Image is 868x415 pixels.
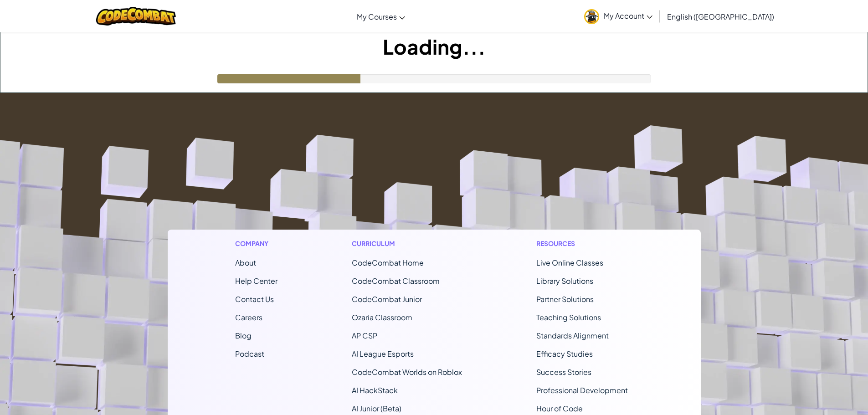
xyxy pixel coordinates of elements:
a: Library Solutions [536,276,593,286]
a: My Account [580,2,657,31]
a: About [235,258,256,267]
h1: Loading... [0,32,868,61]
a: English ([GEOGRAPHIC_DATA]) [663,4,779,29]
a: Professional Development [536,385,628,395]
a: Efficacy Studies [536,349,593,359]
h1: Curriculum [352,239,462,248]
a: My Courses [352,4,410,29]
a: Careers [235,313,262,322]
a: Live Online Classes [536,258,603,267]
a: AI Junior (Beta) [352,404,401,413]
a: CodeCombat Worlds on Roblox [352,367,462,377]
span: English ([GEOGRAPHIC_DATA]) [667,12,774,21]
a: AI HackStack [352,385,398,395]
h1: Company [235,239,277,248]
h1: Resources [536,239,633,248]
span: My Courses [357,12,397,21]
a: AI League Esports [352,349,414,359]
span: My Account [604,11,652,20]
a: Hour of Code [536,404,583,413]
span: Contact Us [235,294,274,304]
a: Help Center [235,276,277,286]
a: Ozaria Classroom [352,313,412,322]
a: Blog [235,331,252,340]
a: Partner Solutions [536,294,594,304]
a: Podcast [235,349,264,359]
a: CodeCombat Classroom [352,276,440,286]
a: AP CSP [352,331,377,340]
a: Success Stories [536,367,591,377]
a: Standards Alignment [536,331,609,340]
img: avatar [584,9,599,24]
a: CodeCombat Junior [352,294,422,304]
span: CodeCombat Home [352,258,424,267]
a: Teaching Solutions [536,313,601,322]
img: CodeCombat logo [96,7,176,26]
